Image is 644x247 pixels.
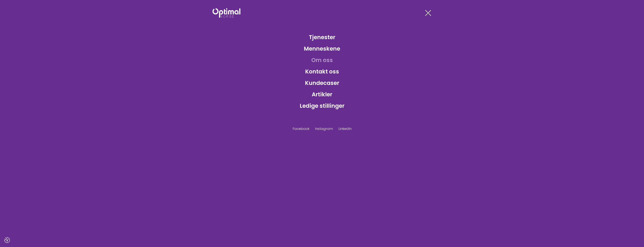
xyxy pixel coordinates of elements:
img: Optimal Norge [212,8,240,18]
img: Revisit consent button [4,237,10,243]
a: Om oss [308,54,336,66]
a: Tjenester [306,31,338,43]
a: Menneskene [301,43,343,55]
a: Kontakt oss [302,65,342,78]
a: Artikler [309,88,335,100]
a: Instagram [315,126,333,131]
a: Ledige stillinger [297,100,347,112]
a: Kundecaser [302,77,342,89]
a: Facebook [293,126,309,131]
button: Samtykkepreferanser [4,237,10,243]
a: LinkedIn [338,126,352,131]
